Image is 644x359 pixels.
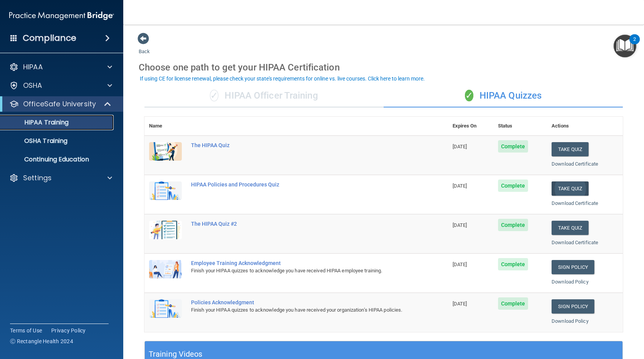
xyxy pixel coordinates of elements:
[140,76,425,81] div: If using CE for license renewal, please check your state's requirements for online vs. live cours...
[191,221,409,227] div: The HIPAA Quiz #2
[9,62,112,72] a: HIPAA
[10,337,73,345] span: Ⓒ Rectangle Health 2024
[552,221,589,235] button: Take Quiz
[453,144,467,149] span: [DATE]
[144,117,186,136] th: Name
[552,318,589,324] a: Download Policy
[453,183,467,189] span: [DATE]
[552,161,598,167] a: Download Certificate
[552,200,598,206] a: Download Certificate
[191,305,409,315] div: Finish your HIPAA quizzes to acknowledge you have received your organization’s HIPAA policies.
[9,99,112,109] a: OfficeSafe University
[384,84,623,107] div: HIPAA Quizzes
[139,75,426,82] button: If using CE for license renewal, please check your state's requirements for online vs. live cours...
[191,260,409,266] div: Employee Training Acknowledgment
[144,84,384,107] div: HIPAA Officer Training
[9,8,114,23] img: PMB logo
[139,39,150,54] a: Back
[552,299,594,314] a: Sign Policy
[614,35,636,57] button: Open Resource Center, 2 new notifications
[23,33,76,44] h4: Compliance
[498,140,528,153] span: Complete
[552,142,589,156] button: Take Quiz
[552,279,589,285] a: Download Policy
[9,173,112,183] a: Settings
[552,260,594,274] a: Sign Policy
[10,327,42,334] a: Terms of Use
[51,327,86,334] a: Privacy Policy
[5,119,69,126] p: HIPAA Training
[547,117,623,136] th: Actions
[9,81,112,90] a: OSHA
[498,258,528,270] span: Complete
[453,301,467,307] span: [DATE]
[493,117,547,136] th: Status
[23,99,96,109] p: OfficeSafe University
[552,240,598,245] a: Download Certificate
[5,137,67,145] p: OSHA Training
[23,81,42,90] p: OSHA
[498,219,528,231] span: Complete
[23,173,52,183] p: Settings
[552,181,589,196] button: Take Quiz
[465,90,473,101] span: ✓
[453,222,467,228] span: [DATE]
[191,266,409,275] div: Finish your HIPAA quizzes to acknowledge you have received HIPAA employee training.
[498,179,528,192] span: Complete
[5,156,110,163] p: Continuing Education
[453,262,467,267] span: [DATE]
[23,62,43,72] p: HIPAA
[633,39,636,49] div: 2
[191,299,409,305] div: Policies Acknowledgment
[210,90,218,101] span: ✓
[191,142,409,148] div: The HIPAA Quiz
[498,297,528,310] span: Complete
[191,181,409,188] div: HIPAA Policies and Procedures Quiz
[448,117,493,136] th: Expires On
[139,56,629,79] div: Choose one path to get your HIPAA Certification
